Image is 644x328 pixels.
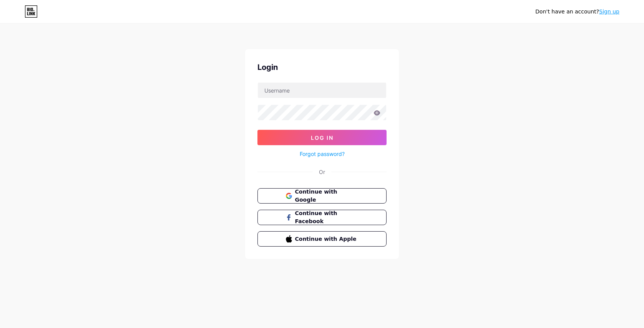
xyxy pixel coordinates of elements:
span: Continue with Apple [295,235,359,243]
span: Continue with Facebook [295,209,359,225]
span: Continue with Google [295,188,359,204]
span: Log In [311,134,334,141]
button: Continue with Google [257,188,387,204]
a: Sign up [599,8,619,15]
button: Continue with Facebook [257,210,387,225]
div: Or [319,168,325,176]
button: Continue with Apple [257,231,387,247]
button: Log In [257,130,387,145]
div: Don't have an account? [535,8,619,16]
a: Forgot password? [300,150,345,158]
div: Login [257,61,387,73]
input: Username [258,83,386,98]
